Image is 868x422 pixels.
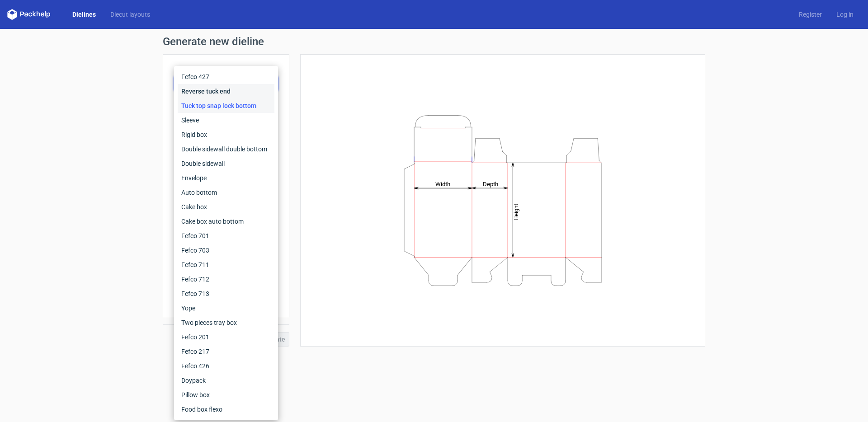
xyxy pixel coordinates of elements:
[178,171,274,185] div: Envelope
[65,10,103,19] a: Dielines
[829,10,861,19] a: Log in
[178,359,274,373] div: Fefco 426
[178,344,274,359] div: Fefco 217
[103,10,157,19] a: Diecut layouts
[483,180,498,187] tspan: Depth
[178,113,274,127] div: Sleeve
[163,36,705,47] h1: Generate new dieline
[178,272,274,286] div: Fefco 712
[178,286,274,301] div: Fefco 713
[178,214,274,229] div: Cake box auto bottom
[178,70,274,84] div: Fefco 427
[178,243,274,258] div: Fefco 703
[178,98,274,113] div: Tuck top snap lock bottom
[178,200,274,214] div: Cake box
[178,229,274,243] div: Fefco 701
[435,180,450,187] tspan: Width
[178,156,274,171] div: Double sidewall
[178,185,274,200] div: Auto bottom
[178,388,274,402] div: Pillow box
[178,142,274,156] div: Double sidewall double bottom
[178,402,274,417] div: Food box flexo
[178,315,274,330] div: Two pieces tray box
[178,373,274,388] div: Doypack
[178,330,274,344] div: Fefco 201
[178,301,274,315] div: Yope
[513,203,519,220] tspan: Height
[178,258,274,272] div: Fefco 711
[792,10,829,19] a: Register
[178,84,274,98] div: Reverse tuck end
[174,66,278,75] label: Product template
[178,127,274,142] div: Rigid box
